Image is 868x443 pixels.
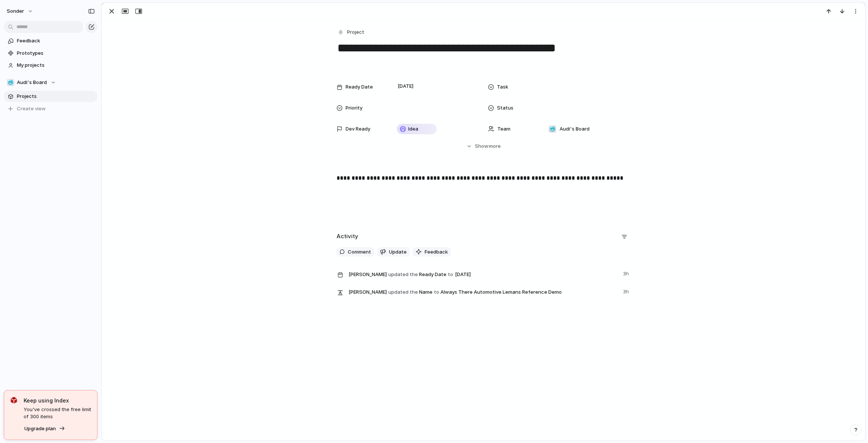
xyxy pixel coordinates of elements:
span: Show [475,143,488,150]
span: Comment [348,248,371,256]
span: You've crossed the free limit of 300 items [24,406,91,420]
span: Prototypes [17,50,95,57]
button: sonder [3,5,37,17]
span: [PERSON_NAME] [349,288,387,296]
button: Feedback [413,247,451,257]
span: Keep using Index [24,396,91,404]
span: more [489,143,501,150]
span: Audi's Board [17,79,47,86]
span: [DATE] [396,82,416,91]
span: 3h [623,269,630,278]
span: to [434,288,439,296]
button: Showmore [337,140,630,153]
span: to [448,271,453,278]
a: Prototypes [4,48,97,59]
span: Ready Date [346,83,373,91]
button: Create view [4,103,97,114]
span: Create view [17,105,46,113]
div: 🥶 [7,79,14,86]
button: 🥶Audi's Board [4,77,97,88]
span: sonder [7,8,24,15]
div: 🥶 [549,125,556,133]
span: Priority [346,104,362,112]
span: updated the [388,288,418,296]
span: Ready Date [349,269,618,280]
span: Upgrade plan [24,425,56,432]
span: Project [347,29,364,36]
button: Comment [337,247,374,257]
button: Project [336,27,367,38]
span: updated the [388,271,418,278]
span: Update [389,248,407,256]
h2: Activity [337,232,358,241]
span: Audi's Board [560,125,590,133]
span: My projects [17,62,95,69]
span: 3h [623,287,630,296]
span: Feedback [17,37,95,45]
span: Idea [408,125,418,133]
a: My projects [4,60,97,71]
a: Feedback [4,35,97,47]
span: [DATE] [453,270,473,279]
span: Task [497,83,508,91]
span: [PERSON_NAME] [349,271,387,278]
span: Status [497,104,513,112]
a: Projects [4,91,97,102]
span: Projects [17,93,95,100]
span: Dev Ready [346,125,370,133]
button: Upgrade plan [22,423,67,434]
span: Feedback [425,248,448,256]
span: Name Always There Automotive Lemans Reference Demo [349,287,618,297]
button: Update [377,247,410,257]
span: Team [497,125,510,133]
